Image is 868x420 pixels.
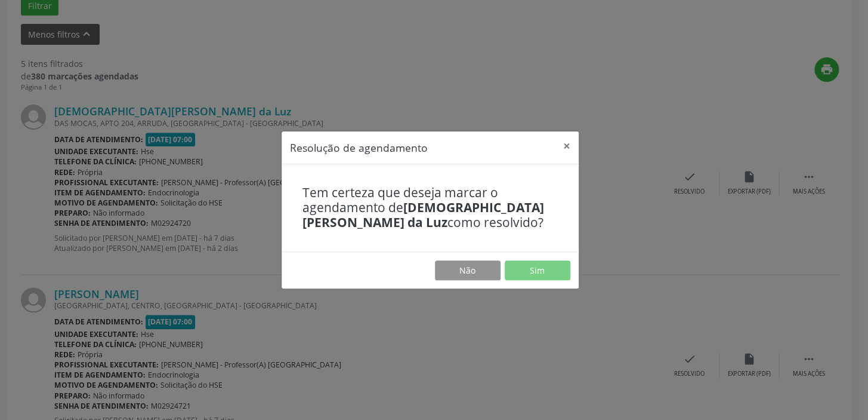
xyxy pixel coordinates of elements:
[302,199,544,231] b: [DEMOGRAPHIC_DATA][PERSON_NAME] da Luz
[302,185,558,231] h4: Tem certeza que deseja marcar o agendamento de como resolvido?
[505,260,570,281] button: Sim
[290,140,428,155] h5: Resolução de agendamento
[555,131,579,161] button: Close
[435,260,501,281] button: Não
